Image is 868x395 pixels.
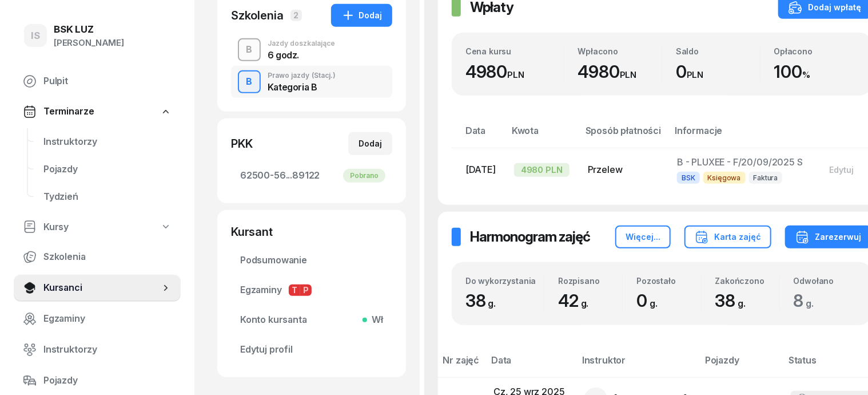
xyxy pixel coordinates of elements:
span: 38 [715,290,751,311]
small: g. [581,298,589,309]
button: Więcej... [615,226,671,248]
div: Jazdy doszkalające [268,40,335,47]
div: 100 [774,61,858,82]
span: Pojazdy [43,162,172,177]
div: 4980 [578,61,662,82]
span: Wł [367,313,383,327]
span: Egzaminy [43,311,172,326]
span: Księgowa [703,172,746,184]
span: Tydzień [43,189,172,204]
a: 62500-56...89122Pobrano [231,162,392,189]
div: Zarezerwuj [795,230,861,244]
span: [DATE] [465,164,496,175]
a: Podsumowanie [231,247,392,274]
a: Szkolenia [14,243,181,271]
small: PLN [620,69,637,80]
span: B - PLUXEE - F/20/09/2025 S [677,156,803,168]
a: Pojazdy [14,367,181,394]
button: BPrawo jazdy(Stacj.)Kategoria B [231,66,392,98]
a: Instruktorzy [14,336,181,364]
button: BJazdy doszkalające6 godz. [231,34,392,66]
small: g. [488,298,496,309]
div: 0 [676,61,760,82]
th: Kwota [505,123,579,148]
span: Pulpit [43,74,172,89]
span: Edytuj profil [240,342,383,357]
span: 42 [558,290,594,311]
button: Edytuj [821,160,862,179]
span: Kursy [43,220,69,235]
span: 2 [290,10,302,21]
span: Pojazdy [43,373,172,388]
a: Terminarze [14,98,181,125]
div: Więcej... [626,230,660,244]
h2: Harmonogram zajęć [470,228,590,246]
div: Pobrano [343,169,385,183]
div: 4980 PLN [514,163,570,177]
span: IS [31,31,40,41]
a: Konto kursantaWł [231,306,392,334]
a: Edytuj profil [231,336,392,364]
button: B [238,70,261,93]
div: Kursant [231,224,392,240]
div: Kategoria B [268,82,336,92]
button: B [238,38,261,61]
div: 6 godz. [268,50,335,60]
small: PLN [507,69,524,80]
div: Karta zajęć [695,230,761,244]
div: Dodaj wpłatę [789,1,861,14]
a: Instruktorzy [34,128,181,156]
div: Zakończono [715,276,779,286]
button: Dodaj [331,4,392,27]
span: Instruktorzy [43,342,172,357]
div: Dodaj [341,9,382,22]
div: PKK [231,136,253,152]
span: 62500-56...89122 [240,168,383,183]
div: 0 [636,290,700,311]
span: 38 [465,290,501,311]
a: EgzaminyTP [231,276,392,304]
span: 8 [794,290,820,311]
div: Do wykorzystania [465,276,544,286]
small: PLN [687,69,704,80]
div: Prawo jazdy [268,72,336,79]
div: Dodaj [359,137,382,151]
span: Podsumowanie [240,253,383,268]
div: Saldo [676,46,760,56]
span: T [289,285,300,296]
th: Data [452,123,505,148]
span: Egzaminy [240,283,383,298]
div: Odwołano [794,276,858,286]
button: Dodaj [348,132,392,155]
th: Sposób płatności [579,123,668,148]
span: Konto kursanta [240,313,383,327]
a: Tydzień [34,183,181,211]
div: Opłacono [774,46,858,56]
a: Kursanci [14,274,181,302]
div: Pozostało [636,276,700,286]
button: Karta zajęć [684,226,771,248]
div: Cena kursu [465,46,564,56]
a: Pojazdy [34,156,181,183]
th: Nr zajęć [438,353,484,377]
small: g. [738,298,746,309]
div: Szkolenia [231,7,284,23]
div: 4980 [465,61,564,82]
div: B [242,40,257,60]
span: Kursanci [43,281,160,295]
span: Terminarze [43,104,94,119]
small: g. [806,298,814,309]
div: B [242,72,257,92]
small: % [802,69,810,80]
span: P [300,285,312,296]
span: Faktura [749,172,783,184]
a: Kursy [14,214,181,240]
th: Informacje [668,123,812,148]
a: Pulpit [14,68,181,95]
div: BSK LUZ [54,25,124,34]
span: (Stacj.) [312,72,336,79]
small: g. [650,298,658,309]
th: Instruktor [575,353,698,377]
div: Przelew [588,163,659,177]
div: Wpłacono [578,46,662,56]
